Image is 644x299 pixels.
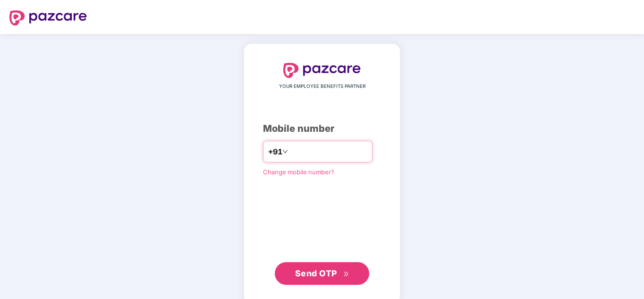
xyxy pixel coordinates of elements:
span: double-right [343,271,349,277]
span: Send OTP [295,268,337,278]
span: +91 [268,146,282,158]
a: Change mobile number? [263,168,334,176]
div: Mobile number [263,121,381,136]
img: logo [9,10,87,26]
button: Send OTPdouble-right [275,262,369,285]
img: logo [283,63,361,78]
span: YOUR EMPLOYEE BENEFITS PARTNER [279,83,365,90]
span: down [282,149,288,154]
